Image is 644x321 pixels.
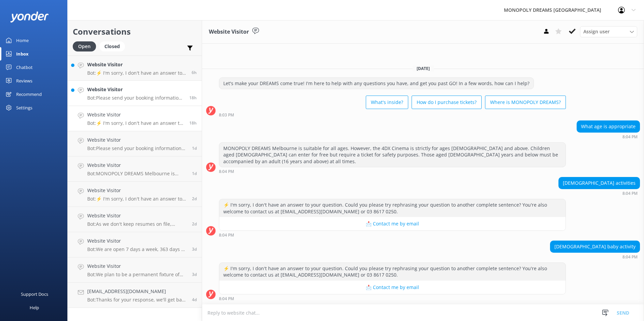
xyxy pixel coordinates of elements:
a: [EMAIL_ADDRESS][DOMAIN_NAME]Bot:Thanks for your response, we'll get back to you as soon as we can... [68,283,202,308]
div: Let's make your DREAMS come true! I'm here to help with any questions you have, and get you past ... [219,78,534,89]
div: Open [73,41,96,51]
div: [DEMOGRAPHIC_DATA] activities [559,177,640,189]
strong: 8:04 PM [622,191,638,195]
p: Bot: ⚡ I'm sorry, I don't have an answer to your question. Could you please try rephrasing your q... [87,196,187,202]
button: 📩 Contact me by email [219,281,566,294]
h4: Website Visitor [87,262,187,270]
span: Sep 08 2025 04:43pm (UTC +10:00) Australia/Sydney [192,272,197,277]
div: Sep 11 2025 08:04pm (UTC +10:00) Australia/Sydney [219,233,566,237]
span: [DATE] [413,66,434,71]
div: Support Docs [21,287,48,301]
h4: Website Visitor [87,212,187,219]
div: Help [30,301,39,314]
div: Reviews [16,74,32,87]
img: yonder-white-logo.png [10,11,49,23]
p: Bot: Please send your booking information to [EMAIL_ADDRESS][DOMAIN_NAME], and one of our friendl... [87,95,184,101]
h4: Website Visitor [87,86,184,93]
div: Sep 11 2025 08:04pm (UTC +10:00) Australia/Sydney [550,254,640,259]
div: Closed [99,41,125,51]
div: Sep 11 2025 08:04pm (UTC +10:00) Australia/Sydney [219,169,566,174]
div: Sep 11 2025 08:04pm (UTC +10:00) Australia/Sydney [558,191,640,195]
strong: 8:04 PM [219,233,234,237]
div: What age is appropriate [577,121,640,132]
div: Sep 11 2025 08:04pm (UTC +10:00) Australia/Sydney [219,296,566,301]
p: Bot: As we don't keep resumes on file, please check our website for the latest openings: [DOMAIN_... [87,221,187,227]
h4: Website Visitor [87,187,187,194]
h3: Website Visitor [209,28,249,36]
p: Bot: MONOPOLY DREAMS Melbourne is perfect for the fun at heart! We're still learning who enjoys t... [87,171,187,177]
a: Website VisitorBot:We are open 7 days a week, 363 days a year, including most public holidays. Ho... [68,232,202,257]
p: Bot: Please send your booking information to [EMAIL_ADDRESS][DOMAIN_NAME], and one of our friendl... [87,145,187,151]
div: Sep 11 2025 08:04pm (UTC +10:00) Australia/Sydney [577,134,640,139]
a: Website VisitorBot:MONOPOLY DREAMS Melbourne is perfect for the fun at heart! We're still learnin... [68,156,202,182]
a: Website VisitorBot:We plan to be a permanent fixture of [GEOGRAPHIC_DATA] - hopefully we'll see y... [68,257,202,283]
span: Assign user [583,28,610,35]
h4: Website Visitor [87,136,187,144]
div: Sep 11 2025 08:03pm (UTC +10:00) Australia/Sydney [219,112,566,117]
strong: 8:04 PM [219,297,234,301]
strong: 8:03 PM [219,113,234,117]
span: Sep 10 2025 11:28pm (UTC +10:00) Australia/Sydney [192,171,197,176]
a: Website VisitorBot:Please send your booking information to [EMAIL_ADDRESS][DOMAIN_NAME], and one ... [68,81,202,106]
button: How do I purchase tickets? [412,96,482,109]
div: Inbox [16,47,29,61]
h4: Website Visitor [87,237,187,245]
span: Sep 08 2025 09:18am (UTC +10:00) Australia/Sydney [192,297,197,302]
h4: Website Visitor [87,61,187,68]
p: Bot: Thanks for your response, we'll get back to you as soon as we can during opening hours. [87,297,187,303]
button: 📩 Contact me by email [219,217,566,230]
div: Home [16,34,29,47]
p: Bot: ⚡ I'm sorry, I don't have an answer to your question. Could you please try rephrasing your q... [87,70,187,76]
span: Sep 12 2025 07:41am (UTC +10:00) Australia/Sydney [192,70,197,75]
div: Chatbot [16,61,33,74]
a: Website VisitorBot:As we don't keep resumes on file, please check our website for the latest open... [68,207,202,232]
a: Website VisitorBot:⚡ I'm sorry, I don't have an answer to your question. Could you please try rep... [68,56,202,81]
h4: Website Visitor [87,111,184,118]
span: Sep 10 2025 12:50pm (UTC +10:00) Australia/Sydney [192,196,197,202]
strong: 8:04 PM [219,170,234,174]
span: Sep 09 2025 03:46pm (UTC +10:00) Australia/Sydney [192,221,197,227]
a: Open [73,42,99,50]
span: Sep 11 2025 06:29am (UTC +10:00) Australia/Sydney [192,145,197,151]
span: Sep 11 2025 08:21pm (UTC +10:00) Australia/Sydney [189,95,197,101]
div: ⚡ I'm sorry, I don't have an answer to your question. Could you please try rephrasing your questi... [219,199,566,217]
div: Assign User [580,26,637,37]
span: Sep 11 2025 08:04pm (UTC +10:00) Australia/Sydney [189,120,197,126]
button: What's inside? [366,96,408,109]
a: Closed [99,42,128,50]
strong: 8:04 PM [622,255,638,259]
div: Recommend [16,87,42,101]
p: Bot: ⚡ I'm sorry, I don't have an answer to your question. Could you please try rephrasing your q... [87,120,184,126]
strong: 8:04 PM [622,135,638,139]
h2: Conversations [73,25,197,38]
h4: Website Visitor [87,162,187,169]
p: Bot: We are open 7 days a week, 363 days a year, including most public holidays. However, we are ... [87,246,187,252]
h4: [EMAIL_ADDRESS][DOMAIN_NAME] [87,288,187,295]
p: Bot: We plan to be a permanent fixture of [GEOGRAPHIC_DATA] - hopefully we'll see you soon! [87,272,187,278]
a: Website VisitorBot:Please send your booking information to [EMAIL_ADDRESS][DOMAIN_NAME], and one ... [68,131,202,156]
div: ⚡ I'm sorry, I don't have an answer to your question. Could you please try rephrasing your questi... [219,263,566,281]
button: Where is MONOPOLY DREAMS? [485,96,566,109]
div: [DEMOGRAPHIC_DATA] baby activity [550,241,640,252]
div: MONOPOLY DREAMS Melbourne is suitable for all ages. However, the 4DX Cinema is strictly for ages ... [219,143,566,167]
div: Settings [16,101,32,114]
a: Website VisitorBot:⚡ I'm sorry, I don't have an answer to your question. Could you please try rep... [68,182,202,207]
a: Website VisitorBot:⚡ I'm sorry, I don't have an answer to your question. Could you please try rep... [68,106,202,131]
span: Sep 09 2025 02:01pm (UTC +10:00) Australia/Sydney [192,246,197,252]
